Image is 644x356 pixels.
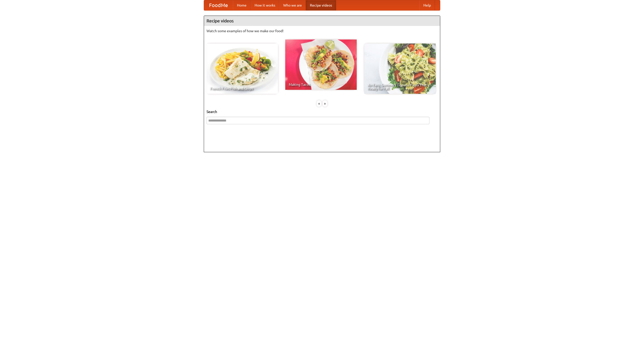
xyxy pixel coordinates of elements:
[233,0,251,10] a: Home
[207,28,437,33] p: Watch some examples of how we make our food!
[368,83,432,90] span: An Easy, Summery Tomato Pasta That's Ready for Fall
[207,109,437,114] h5: Search
[279,0,306,10] a: Who we are
[285,39,357,90] a: Making Tacos
[207,44,278,94] a: French Fries Fish and Chips
[289,83,353,86] span: Making Tacos
[364,44,436,94] a: An Easy, Summery Tomato Pasta That's Ready for Fall
[204,0,233,10] a: FoodMe
[317,100,321,107] div: «
[419,0,435,10] a: Help
[251,0,279,10] a: How it works
[306,0,336,10] a: Recipe videos
[210,87,274,90] span: French Fries Fish and Chips
[323,100,327,107] div: »
[204,16,440,26] h4: Recipe videos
